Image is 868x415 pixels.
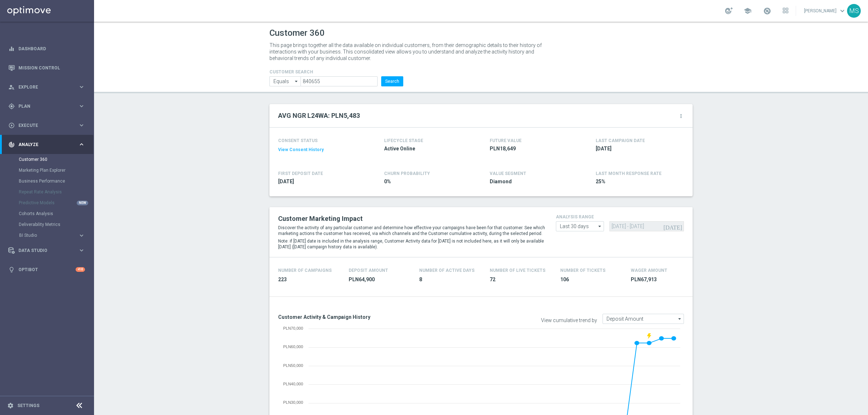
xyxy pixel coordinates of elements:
span: Diamond [490,178,574,185]
div: MS [847,4,861,18]
div: Execute [8,122,78,129]
span: 0% [384,178,469,185]
i: keyboard_arrow_right [78,103,85,110]
i: arrow_drop_down [293,77,300,86]
h4: LAST CAMPAIGN DATE [596,138,645,143]
div: NEW [77,201,88,205]
a: [PERSON_NAME]keyboard_arrow_down [803,5,847,16]
span: CHURN PROBABILITY [384,171,430,176]
text: PLN60,000 [283,345,303,349]
h4: Number of Active Days [419,268,475,273]
span: school [744,7,752,15]
h4: FUTURE VALUE [490,138,522,143]
i: track_changes [8,141,15,148]
input: Enter CID, Email, name or phone [301,76,378,86]
a: Business Performance [19,178,75,184]
button: play_circle_outline Execute keyboard_arrow_right [8,123,85,128]
span: Analyze [18,142,78,147]
span: 25% [596,178,680,185]
button: BI Studio keyboard_arrow_right [19,232,85,238]
label: View cumulative trend by [541,317,597,324]
a: Mission Control [18,58,85,77]
h1: Customer 360 [269,28,693,38]
span: 223 [278,276,340,283]
h4: CUSTOMER SEARCH [269,69,403,74]
i: keyboard_arrow_right [78,84,85,90]
div: Cohorts Analysis [19,208,93,219]
input: Enter CID, Email, name or phone [269,76,301,86]
span: Plan [18,104,78,108]
i: play_circle_outline [8,122,15,129]
i: keyboard_arrow_right [78,247,85,254]
div: Optibot [8,260,85,279]
div: Deliverability Metrics [19,219,93,230]
div: BI Studio [19,233,78,238]
div: Repeat Rate Analysis [19,187,93,197]
h4: FIRST DEPOSIT DATE [278,171,323,176]
input: analysis range [556,221,604,231]
i: more_vert [678,113,684,119]
div: Predictive Models [19,197,93,208]
p: Discover the activity of any particular customer and determine how effective your campaigns have ... [278,225,545,236]
h2: Customer Marketing Impact [278,214,545,223]
h3: Customer Activity & Campaign History [278,314,476,320]
button: gps_fixed Plan keyboard_arrow_right [8,103,85,109]
div: Analyze [8,141,78,148]
div: Dashboard [8,39,85,58]
text: PLN70,000 [283,326,303,330]
div: +10 [76,267,85,272]
p: This page brings together all the data available on individual customers, from their demographic ... [269,42,548,61]
span: Explore [18,85,78,89]
div: Marketing Plan Explorer [19,165,93,176]
span: BI Studio [19,233,71,238]
a: Marketing Plan Explorer [19,167,75,173]
h4: analysis range [556,214,684,219]
i: person_search [8,84,15,90]
h4: Wager Amount [631,268,667,273]
div: Plan [8,103,78,110]
div: Mission Control [8,65,85,71]
span: 8 [419,276,481,283]
button: Data Studio keyboard_arrow_right [8,248,85,253]
a: Deliverability Metrics [19,222,75,227]
div: track_changes Analyze keyboard_arrow_right [8,142,85,147]
i: arrow_drop_down [596,222,604,231]
i: gps_fixed [8,103,15,110]
div: Customer 360 [19,154,93,165]
i: keyboard_arrow_right [78,141,85,148]
button: equalizer Dashboard [8,46,85,52]
span: PLN64,900 [349,276,410,283]
h4: LIFECYCLE STAGE [384,138,423,143]
text: PLN50,000 [283,363,303,368]
h4: Number Of Tickets [560,268,605,273]
span: LAST MONTH RESPONSE RATE [596,171,661,176]
button: lightbulb Optibot +10 [8,267,85,273]
button: Search [381,76,403,86]
i: equalizer [8,46,15,52]
span: keyboard_arrow_down [838,7,846,15]
span: Execute [18,123,78,128]
button: View Consent History [278,147,324,153]
i: arrow_drop_down [676,314,684,324]
h4: Number Of Live Tickets [490,268,545,273]
div: Explore [8,84,78,90]
div: BI Studio [19,230,93,241]
h4: Number of Campaigns [278,268,332,273]
a: Customer 360 [19,157,75,162]
span: 2015-11-14 [278,178,363,185]
span: Active Online [384,145,469,152]
h4: VALUE SEGMENT [490,171,526,176]
div: person_search Explore keyboard_arrow_right [8,84,85,90]
p: Note: if [DATE] date is included in the analysis range, Customer Activity data for [DATE] is not ... [278,238,545,250]
i: keyboard_arrow_right [78,122,85,129]
h4: CONSENT STATUS [278,138,363,143]
span: PLN18,649 [490,145,574,152]
div: Data Studio [8,247,78,254]
span: 72 [490,276,552,283]
span: Data Studio [18,248,78,253]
